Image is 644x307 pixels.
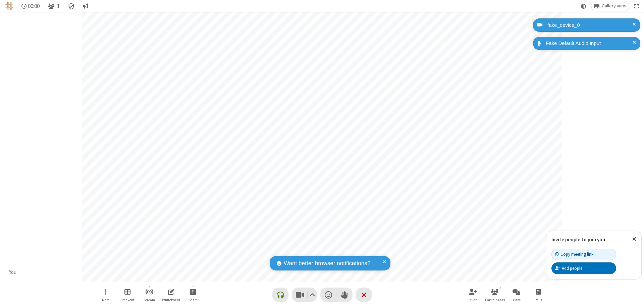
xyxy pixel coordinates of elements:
[469,298,477,302] span: Invite
[57,3,60,9] span: 1
[578,1,589,11] button: Using system theme
[551,236,605,243] label: Invite people to join you
[356,288,372,302] button: End or leave meeting
[551,262,616,274] button: Add people
[28,3,40,9] span: 00:00
[272,288,288,302] button: Connect your audio
[535,298,542,302] span: Polls
[162,298,180,302] span: Whiteboard
[183,285,203,304] button: Start sharing
[308,288,317,302] button: Video setting
[627,231,641,247] button: Close popover
[591,1,629,11] button: Change layout
[117,285,138,304] button: Manage Breakout Rooms
[19,1,43,11] div: Timer
[284,259,370,268] span: Want better browser notifications?
[320,288,336,302] button: Send a reaction
[463,285,483,304] button: Invite participants (⌘+Shift+I)
[555,251,593,257] div: Copy meeting link
[551,249,616,260] button: Copy meeting link
[65,1,78,11] div: Meeting details Encryption enabled
[513,298,521,302] span: Chat
[7,268,19,276] div: You
[5,2,13,10] img: QA Selenium DO NOT DELETE OR CHANGE
[336,288,353,302] button: Raise hand
[292,288,317,302] button: Stop video (⌘+Shift+V)
[120,298,135,302] span: Breakout
[506,285,527,304] button: Open chat
[144,298,155,302] span: Stream
[497,285,503,291] div: 1
[102,298,109,302] span: More
[45,1,62,11] button: Open participant list
[485,285,505,304] button: Open participant list
[543,40,635,47] div: Fake Default Audio Input
[528,285,548,304] button: Open poll
[96,285,116,304] button: Open menu
[80,1,91,11] button: Conversation
[161,285,181,304] button: Open shared whiteboard
[602,3,626,9] span: Gallery view
[632,1,642,11] button: Fullscreen
[485,298,505,302] span: Participants
[139,285,159,304] button: Start streaming
[189,298,198,302] span: Share
[545,21,635,29] div: fake_device_0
